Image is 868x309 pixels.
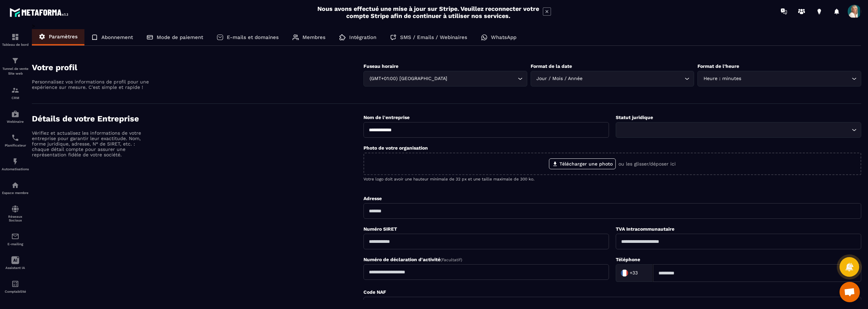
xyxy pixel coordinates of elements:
[2,96,29,100] p: CRM
[840,282,860,302] div: Ouvrir le chat
[2,66,29,76] p: Tunnel de vente Site web
[11,181,19,189] img: automations
[549,158,616,169] label: Télécharger une photo
[697,63,739,69] label: Format de l’heure
[11,232,19,240] img: email
[363,196,382,201] label: Adresse
[2,120,29,123] p: Webinaire
[618,266,631,280] img: Country Flag
[363,257,462,262] label: Numéro de déclaration d'activité
[702,75,743,82] span: Heure : minutes
[400,34,467,40] p: SMS / Emails / Webinaires
[639,268,646,278] input: Search for option
[363,63,398,69] label: Fuseau horaire
[630,270,638,276] span: +33
[616,122,861,138] div: Search for option
[363,115,410,120] label: Nom de l'entreprise
[363,289,386,295] label: Code NAF
[363,145,428,151] label: Photo de votre organisation
[2,275,29,298] a: accountantaccountantComptabilité
[363,71,527,86] div: Search for option
[11,157,19,166] img: automations
[157,34,203,40] p: Mode de paiement
[620,126,850,134] input: Search for option
[616,257,640,262] label: Téléphone
[32,114,363,123] h4: Détails de votre Entreprise
[101,34,133,40] p: Abonnement
[2,43,29,46] p: Tableau de bord
[491,34,516,40] p: WhatsApp
[32,63,363,72] h4: Votre profil
[11,57,19,65] img: formation
[616,264,653,282] div: Search for option
[618,161,676,167] p: ou les glisser/déposer ici
[363,226,397,232] label: Numéro SIRET
[49,34,78,40] p: Paramètres
[2,81,29,105] a: formationformationCRM
[2,152,29,176] a: automationsautomationsAutomatisations
[697,71,861,86] div: Search for option
[32,79,151,90] p: Personnalisez vos informations de profil pour une expérience sur mesure. C'est simple et rapide !
[2,191,29,195] p: Espace membre
[2,176,29,200] a: automationsautomationsEspace membre
[349,34,376,40] p: Intégration
[531,71,694,86] div: Search for option
[743,75,850,82] input: Search for option
[440,257,462,262] span: (Facultatif)
[363,177,861,181] p: Votre logo doit avoir une hauteur minimale de 32 px et une taille maximale de 300 ko.
[2,242,29,246] p: E-mailing
[531,63,572,69] label: Format de la date
[2,167,29,171] p: Automatisations
[2,129,29,152] a: schedulerschedulerPlanificateur
[317,5,539,19] h2: Nous avons effectué une mise à jour sur Stripe. Veuillez reconnecter votre compte Stripe afin de ...
[2,28,29,52] a: formationformationTableau de bord
[2,52,29,81] a: formationformationTunnel de vente Site web
[11,86,19,94] img: formation
[2,143,29,147] p: Planificateur
[2,266,29,270] p: Assistant IA
[2,215,29,222] p: Réseaux Sociaux
[2,227,29,251] a: emailemailE-mailing
[2,200,29,227] a: social-networksocial-networkRéseaux Sociaux
[584,75,683,82] input: Search for option
[449,75,516,82] input: Search for option
[616,115,653,120] label: Statut juridique
[11,280,19,288] img: accountant
[9,6,71,19] img: logo
[32,130,151,157] p: Vérifiez et actualisez les informations de votre entreprise pour garantir leur exactitude. Nom, f...
[2,290,29,293] p: Comptabilité
[2,105,29,129] a: automationsautomationsWebinaire
[2,251,29,275] a: Assistant IA
[368,75,449,82] span: (GMT+01:00) [GEOGRAPHIC_DATA]
[535,75,584,82] span: Jour / Mois / Année
[616,226,674,232] label: TVA Intracommunautaire
[11,205,19,213] img: social-network
[227,34,279,40] p: E-mails et domaines
[11,33,19,41] img: formation
[11,110,19,118] img: automations
[302,34,325,40] p: Membres
[11,134,19,142] img: scheduler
